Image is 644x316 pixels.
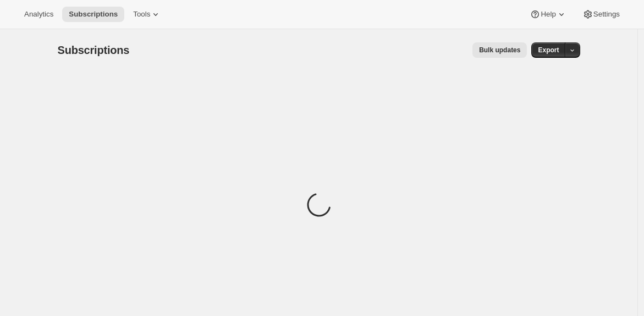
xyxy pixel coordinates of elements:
button: Tools [126,7,168,22]
span: Subscriptions [58,44,130,56]
span: Tools [133,10,150,19]
button: Subscriptions [62,7,124,22]
span: Analytics [24,10,53,19]
button: Export [531,42,565,58]
span: Help [541,10,555,19]
span: Export [538,46,559,55]
button: Help [523,7,573,22]
button: Settings [576,7,626,22]
button: Analytics [18,7,60,22]
span: Settings [593,10,620,19]
span: Bulk updates [479,46,520,55]
button: Bulk updates [472,42,527,58]
span: Subscriptions [69,10,118,19]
